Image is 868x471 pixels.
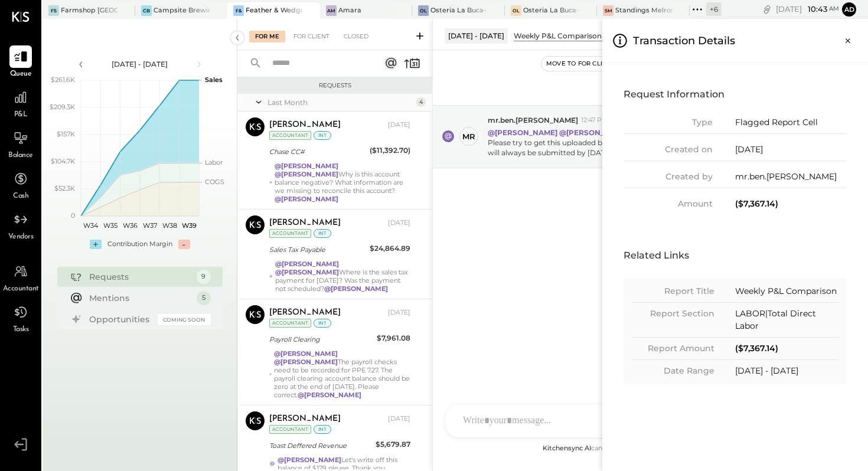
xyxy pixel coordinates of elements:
div: Amount [624,198,713,210]
div: Amara [338,6,361,15]
h4: Request Information [624,84,847,104]
div: Campsite Brewing [154,6,210,15]
div: Created on [624,143,713,156]
div: [DATE] [776,4,839,15]
div: Type [624,116,713,129]
div: Flagged Report Cell [735,116,847,129]
div: mr.ben.[PERSON_NAME] [735,171,847,183]
button: Ad [842,2,856,17]
span: Cash [13,191,28,202]
span: Tasks [13,325,29,335]
div: Contribution Margin [107,240,172,249]
text: $261.6K [51,76,75,84]
text: $157K [57,130,75,138]
text: W39 [181,221,196,230]
span: Queue [10,69,32,80]
div: ($7,367.14) [735,342,839,355]
a: Balance [1,127,41,161]
span: am [829,5,839,13]
div: Date Range [631,365,714,377]
div: Requests [89,271,191,283]
div: Report Title [631,285,714,297]
div: CB [141,5,152,16]
a: P&L [1,86,41,120]
div: OL [418,5,429,16]
div: SM [603,5,614,16]
text: W36 [122,221,137,230]
div: Report Section [631,308,714,320]
span: 10 : 43 [804,4,827,15]
div: Standings Melrose [615,6,672,15]
button: Close panel [837,30,859,51]
text: Sales [205,76,223,84]
div: LABOR|Total Direct Labor [735,308,839,332]
span: Vendors [8,232,34,243]
div: [DATE] - [DATE] [90,59,190,69]
div: Coming Soon [158,314,211,325]
text: W38 [162,221,177,230]
h3: Transaction Details [633,28,735,53]
div: Osteria La Buca- [PERSON_NAME][GEOGRAPHIC_DATA] [430,6,487,15]
div: + [90,240,102,249]
text: Labor [205,158,223,166]
div: - [178,240,190,249]
span: Balance [8,151,33,161]
div: Farmshop [GEOGRAPHIC_DATA][PERSON_NAME] [61,6,118,15]
div: + 6 [706,2,722,16]
div: [DATE] - [DATE] [735,365,839,377]
div: Am [326,5,337,16]
text: COGS [205,178,224,186]
div: Opportunities [89,313,152,325]
div: 5 [197,291,211,305]
span: P&L [14,110,28,120]
div: copy link [761,3,773,15]
a: Accountant [1,260,41,295]
text: W34 [83,221,99,230]
text: $104.7K [51,157,75,165]
text: $52.3K [54,184,75,192]
a: Queue [1,45,41,80]
div: Mentions [89,292,191,304]
a: Cash [1,168,41,202]
div: Weekly P&L Comparison [735,285,839,297]
text: 0 [71,211,75,220]
a: Tasks [1,301,41,335]
div: 9 [197,270,211,284]
div: FS [48,5,59,16]
div: Feather & Wedge [246,6,302,15]
text: W37 [142,221,156,230]
div: OL [511,5,521,16]
div: [DATE] [735,143,847,156]
div: ($7,367.14) [735,198,847,210]
text: $209.3K [50,103,75,111]
div: Osteria La Buca- Melrose [523,6,580,15]
a: Vendors [1,208,41,243]
div: Report Amount [631,342,714,355]
div: Created by [624,171,713,183]
div: F& [233,5,244,16]
h4: Related Links [624,246,847,266]
text: W35 [103,221,118,230]
span: Accountant [3,284,39,295]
